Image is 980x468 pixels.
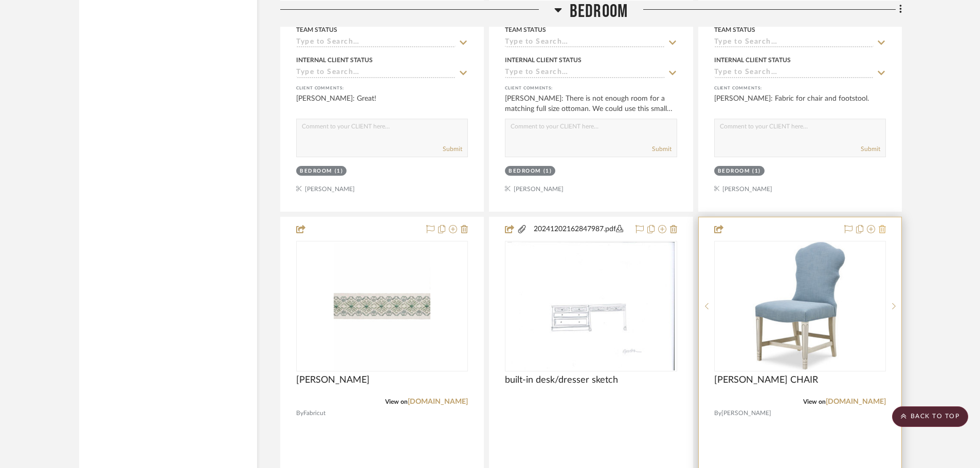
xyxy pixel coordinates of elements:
span: View on [385,399,408,405]
a: [DOMAIN_NAME] [826,398,886,405]
span: Fabricut [303,408,325,418]
div: Bedroom [718,167,750,175]
div: (1) [752,167,761,175]
div: Team Status [505,25,546,34]
input: Type to Search… [505,68,664,78]
button: Submit [652,144,672,154]
div: [PERSON_NAME]: Fabric for chair and footstool. [714,93,886,114]
div: (1) [335,167,343,175]
div: Internal Client Status [505,55,582,65]
span: [PERSON_NAME] CHAIR [714,375,818,386]
span: By [714,408,721,418]
button: 20241202162847987.pdf [527,223,629,236]
input: Type to Search… [296,68,456,78]
span: built-in desk/dresser sketch [505,375,618,386]
a: [DOMAIN_NAME] [408,398,468,405]
img: Larabee [334,242,430,370]
span: View on [803,399,826,405]
div: Bedroom [509,167,541,175]
input: Type to Search… [505,38,664,48]
div: Team Status [714,25,755,34]
div: Bedroom [300,167,332,175]
div: [PERSON_NAME]: There is not enough room for a matching full size ottoman. We could use this small... [505,93,677,114]
button: Submit [861,144,880,154]
div: (1) [543,167,552,175]
div: Internal Client Status [296,55,373,65]
div: Internal Client Status [714,55,791,65]
input: Type to Search… [714,38,874,48]
input: Type to Search… [296,38,456,48]
button: Submit [443,144,462,154]
div: [PERSON_NAME]: Great! [296,93,468,114]
span: [PERSON_NAME] [296,375,370,386]
span: [PERSON_NAME] [721,408,771,418]
div: Team Status [296,25,337,34]
img: built-in desk/dresser sketch [507,242,674,370]
scroll-to-top-button: BACK TO TOP [892,406,968,427]
img: JULIA DINING CHAIR [736,242,864,370]
span: By [296,408,303,418]
input: Type to Search… [714,68,874,78]
div: 0 [715,241,885,371]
